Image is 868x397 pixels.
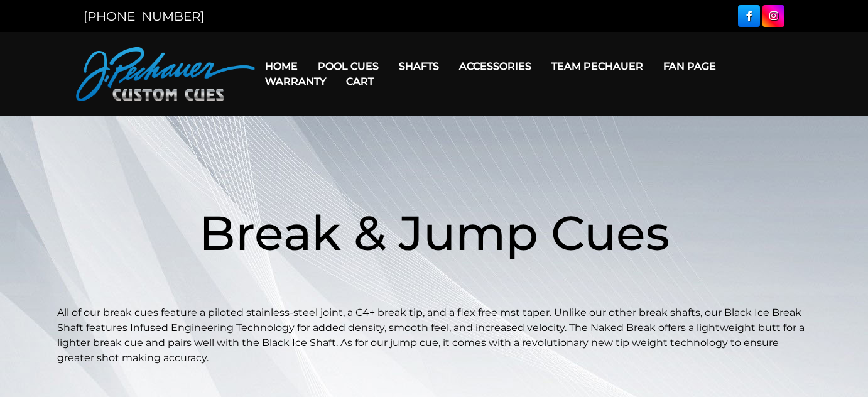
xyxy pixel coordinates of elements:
p: All of our break cues feature a piloted stainless-steel joint, a C4+ break tip, and a flex free m... [57,305,811,366]
span: Break & Jump Cues [199,204,670,262]
a: Fan Page [653,50,726,82]
a: Warranty [255,65,336,97]
a: Shafts [389,50,449,82]
img: Pechauer Custom Cues [76,47,255,101]
a: [PHONE_NUMBER] [84,9,204,24]
a: Cart [336,65,384,97]
a: Home [255,50,308,82]
a: Accessories [449,50,541,82]
a: Team Pechauer [541,50,653,82]
a: Pool Cues [308,50,389,82]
